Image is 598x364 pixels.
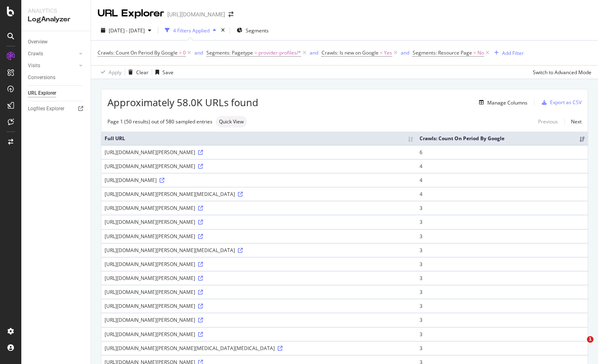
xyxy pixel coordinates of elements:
[107,118,212,125] div: Page 1 (50 results) out of 580 sampled entries
[105,261,413,268] div: [URL][DOMAIN_NAME][PERSON_NAME]
[98,7,164,20] div: URL Explorer
[28,15,84,24] div: LogAnalyzer
[416,285,588,299] td: 3
[105,191,413,198] div: [URL][DOMAIN_NAME][PERSON_NAME][MEDICAL_DATA]
[105,163,413,170] div: [URL][DOMAIN_NAME][PERSON_NAME]
[401,49,409,56] div: and
[416,313,588,327] td: 3
[564,116,582,127] a: Next
[539,96,582,109] button: Export as CSV
[105,177,413,184] div: [URL][DOMAIN_NAME]
[107,96,258,109] span: Approximately 58.0K URLs found
[206,49,253,56] span: Segments: Pagetype
[401,49,409,57] button: and
[98,49,178,56] span: Crawls: Count On Period By Google
[28,105,85,113] a: Logfiles Explorer
[413,49,472,56] span: Segments: Resource Page
[105,149,413,156] div: [URL][DOMAIN_NAME][PERSON_NAME]
[28,38,85,46] a: Overview
[109,27,145,34] span: [DATE] - [DATE]
[105,303,413,309] div: [URL][DOMAIN_NAME][PERSON_NAME]
[136,69,148,76] div: Clear
[105,316,413,323] div: [URL][DOMAIN_NAME][PERSON_NAME]
[416,299,588,313] td: 3
[28,89,85,98] a: URL Explorer
[28,50,43,58] div: Crawls
[125,66,148,79] button: Clear
[105,289,413,296] div: [URL][DOMAIN_NAME][PERSON_NAME]
[258,47,301,59] span: provider-profiles/*
[162,69,173,76] div: Save
[416,159,588,173] td: 4
[105,331,413,338] div: [URL][DOMAIN_NAME][PERSON_NAME]
[109,69,121,76] div: Apply
[477,47,484,59] span: No
[105,233,413,240] div: [URL][DOMAIN_NAME][PERSON_NAME]
[322,49,379,56] span: Crawls: Is new on Google
[216,116,247,127] div: neutral label
[219,119,244,124] span: Quick View
[228,11,233,17] div: arrow-right-arrow-left
[473,49,476,56] span: =
[162,24,219,37] button: 4 Filters Applied
[246,27,269,34] span: Segments
[233,24,272,37] button: Segments
[219,26,226,34] div: times
[310,49,318,57] button: and
[101,132,416,145] th: Full URL: activate to sort column ascending
[587,336,593,343] span: 1
[570,336,590,356] iframe: Intercom live chat
[416,132,588,145] th: Crawls: Count On Period By Google: activate to sort column ascending
[105,345,413,352] div: [URL][DOMAIN_NAME][PERSON_NAME][MEDICAL_DATA][MEDICAL_DATA]
[167,10,225,18] div: [URL][DOMAIN_NAME]
[491,48,524,58] button: Add Filter
[28,89,56,98] div: URL Explorer
[28,61,40,70] div: Visits
[416,243,588,257] td: 3
[416,187,588,201] td: 4
[105,275,413,282] div: [URL][DOMAIN_NAME][PERSON_NAME]
[194,49,203,57] button: and
[416,271,588,285] td: 3
[105,247,413,254] div: [URL][DOMAIN_NAME][PERSON_NAME][MEDICAL_DATA]
[98,24,155,37] button: [DATE] - [DATE]
[183,47,186,59] span: 0
[98,66,121,79] button: Apply
[533,69,591,76] div: Switch to Advanced Mode
[416,215,588,229] td: 3
[28,73,85,82] a: Conversions
[105,205,413,212] div: [URL][DOMAIN_NAME][PERSON_NAME]
[416,341,588,355] td: 3
[416,145,588,159] td: 6
[384,47,392,59] span: Yes
[416,173,588,187] td: 4
[173,27,210,34] div: 4 Filters Applied
[550,99,582,106] div: Export as CSV
[487,99,527,106] div: Manage Columns
[380,49,383,56] span: =
[502,50,524,57] div: Add Filter
[28,105,64,113] div: Logfiles Explorer
[416,327,588,341] td: 3
[310,49,318,56] div: and
[28,38,48,46] div: Overview
[28,7,84,15] div: Analytics
[476,98,527,107] button: Manage Columns
[416,201,588,215] td: 3
[28,73,55,82] div: Conversions
[152,66,173,79] button: Save
[254,49,257,56] span: =
[28,61,77,70] a: Visits
[416,257,588,271] td: 3
[179,49,182,56] span: >
[530,66,591,79] button: Switch to Advanced Mode
[105,218,413,225] div: [URL][DOMAIN_NAME][PERSON_NAME]
[416,229,588,243] td: 3
[194,49,203,56] div: and
[28,50,77,58] a: Crawls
